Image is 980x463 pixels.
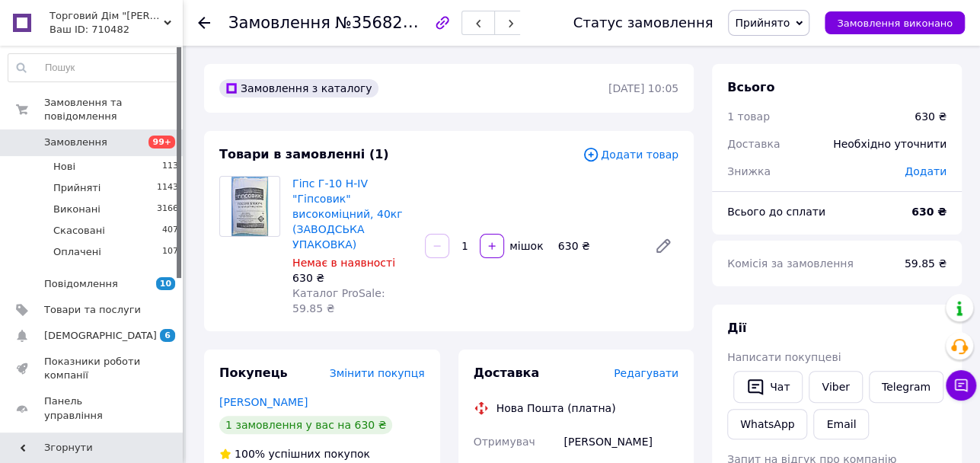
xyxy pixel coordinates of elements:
button: Чат з покупцем [946,370,976,401]
span: Редагувати [614,367,678,379]
button: Замовлення виконано [825,11,965,34]
span: 99+ [148,136,175,148]
span: Товари в замовленні (1) [219,147,389,161]
span: Всього [727,80,774,94]
span: Комісія за замовлення [727,257,854,270]
div: [PERSON_NAME] [560,428,682,455]
span: 59.85 ₴ [905,257,946,270]
span: Доставка [474,366,540,380]
span: Прийнято [735,17,790,29]
span: [DEMOGRAPHIC_DATA] [44,329,157,343]
span: 1 товар [727,110,770,123]
div: 630 ₴ [915,109,946,124]
a: Viber [809,371,862,403]
span: Оплачені [53,245,101,259]
div: Замовлення з каталогу [219,79,378,97]
span: Доставка [727,138,780,150]
a: WhatsApp [727,409,807,439]
span: Змінити покупця [330,367,425,379]
span: 6 [160,329,175,342]
span: 107 [162,245,178,259]
span: Виконані [53,203,101,216]
span: Дії [727,321,746,335]
div: Ваш ID: 710482 [49,23,183,37]
span: Показники роботи компанії [44,355,141,382]
div: успішних покупок [219,446,370,461]
button: Чат [733,371,803,403]
span: 100% [235,448,265,460]
span: Всього до сплати [727,206,825,218]
a: Telegram [869,371,943,403]
span: Повідомлення [44,277,118,291]
span: Скасовані [53,224,105,238]
span: Додати [905,165,946,177]
span: Додати товар [583,146,678,163]
div: Повернутися назад [198,15,210,30]
b: 630 ₴ [911,206,946,218]
span: Замовлення [228,14,330,32]
span: №356828302 [335,13,443,32]
a: [PERSON_NAME] [219,396,308,408]
span: Торговий Дім "Лугова Індастрі" [49,9,164,23]
span: Замовлення виконано [837,18,953,29]
span: 10 [156,277,175,290]
span: Немає в наявності [292,257,395,269]
div: мішок [506,238,544,254]
span: Прийняті [53,181,101,195]
button: Email [813,409,869,439]
img: Гіпс Г-10 Н-ІV "Гіпсовик" високоміцний, 40кг (ЗАВОДСЬКА УПАКОВКА) [231,177,269,236]
span: Написати покупцеві [727,351,841,363]
span: Замовлення [44,136,107,149]
span: 3166 [157,203,178,216]
div: 630 ₴ [552,235,642,257]
input: Пошук [8,54,179,81]
div: Статус замовлення [573,15,713,30]
div: 1 замовлення у вас на 630 ₴ [219,416,392,434]
span: Нові [53,160,75,174]
span: Отримувач [474,436,535,448]
span: Панель управління [44,394,141,422]
a: Гіпс Г-10 Н-ІV "Гіпсовик" високоміцний, 40кг (ЗАВОДСЬКА УПАКОВКА) [292,177,403,251]
span: 113 [162,160,178,174]
span: Знижка [727,165,771,177]
div: Нова Пошта (платна) [493,401,620,416]
span: Покупець [219,366,288,380]
div: Необхідно уточнити [824,127,956,161]
span: Замовлення та повідомлення [44,96,183,123]
time: [DATE] 10:05 [608,82,678,94]
span: Каталог ProSale: 59.85 ₴ [292,287,385,315]
a: Редагувати [648,231,678,261]
span: 1143 [157,181,178,195]
span: 407 [162,224,178,238]
div: 630 ₴ [292,270,413,286]
span: Товари та послуги [44,303,141,317]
